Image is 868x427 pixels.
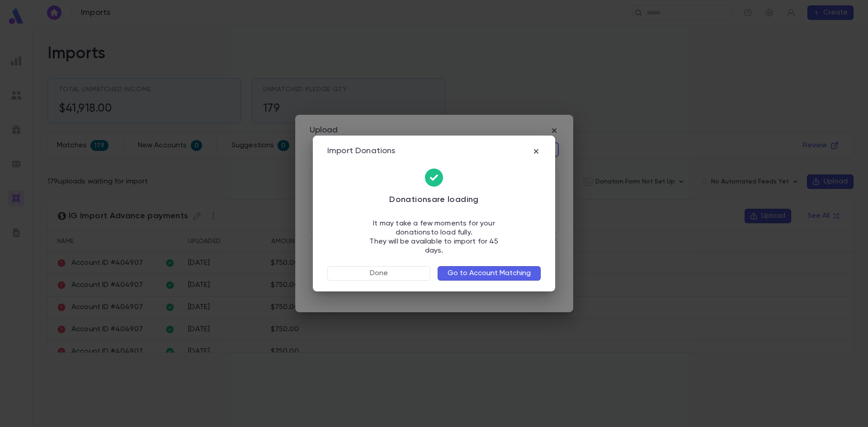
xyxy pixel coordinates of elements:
[359,237,509,255] p: They will be available to import for 45 days.
[327,146,396,156] div: Import Donations
[389,196,478,204] span: Donations are loading
[327,266,430,281] button: Done
[359,219,509,237] p: It may take a few moments for your donations to load fully.
[438,266,541,281] button: Go to Account Matching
